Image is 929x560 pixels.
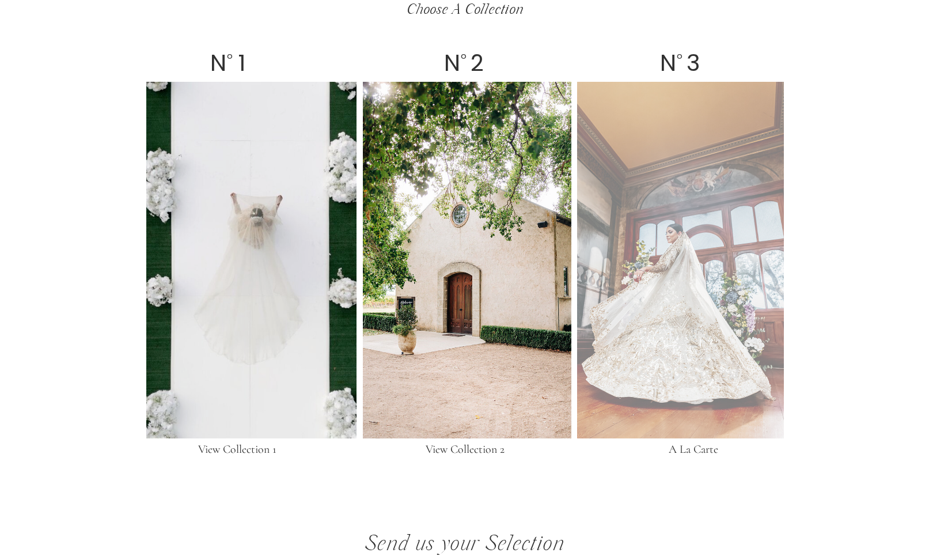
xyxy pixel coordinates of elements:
h2: N [656,51,681,77]
p: o [677,51,687,66]
h1: Send us your Selection [341,533,589,555]
a: View Collection 2 [400,444,530,461]
p: o [461,51,471,66]
h2: N [206,51,231,77]
h2: 2 [465,51,490,77]
h2: N [440,51,465,77]
h2: 3 [681,51,706,77]
h3: A La Carte [642,444,745,461]
p: o [227,51,237,66]
p: choose a collection [311,3,619,17]
h3: View Collection 1 [168,444,307,461]
h2: 1 [229,51,254,77]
